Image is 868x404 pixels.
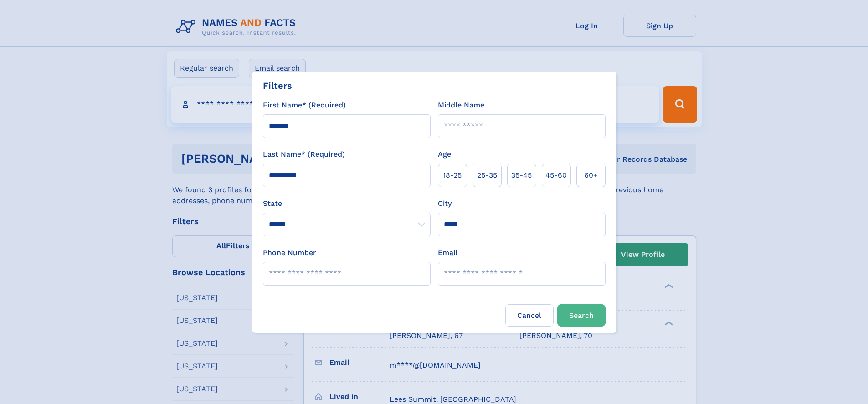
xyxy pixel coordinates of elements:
label: Last Name* (Required) [263,149,345,160]
label: City [438,198,452,209]
span: 18‑25 [443,170,462,181]
label: Age [438,149,451,160]
label: Middle Name [438,100,484,111]
label: Cancel [505,304,554,327]
label: Phone Number [263,247,316,258]
span: 25‑35 [477,170,497,181]
div: Filters [263,79,292,92]
span: 60+ [584,170,598,181]
label: State [263,198,431,209]
span: 45‑60 [545,170,567,181]
span: 35‑45 [511,170,532,181]
label: First Name* (Required) [263,100,346,111]
button: Search [557,304,606,327]
label: Email [438,247,457,258]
